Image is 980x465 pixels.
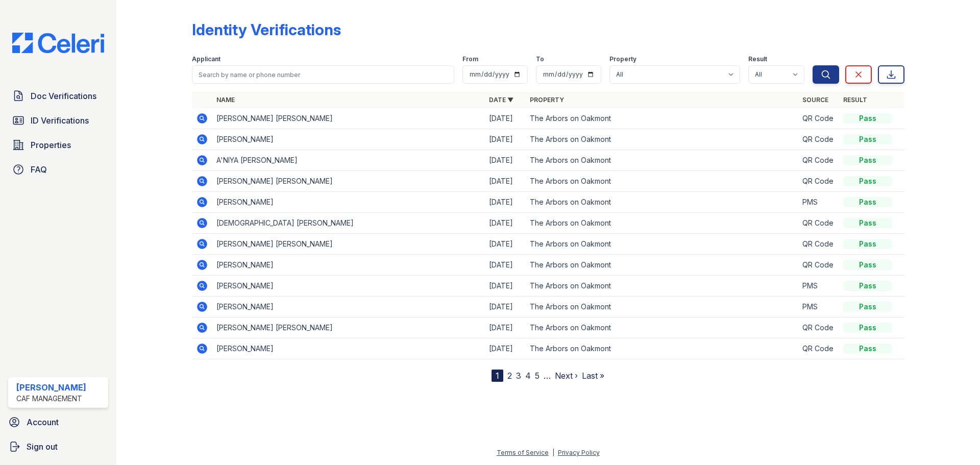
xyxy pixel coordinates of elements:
td: [DATE] [485,255,526,276]
td: [PERSON_NAME] [PERSON_NAME] [212,234,485,255]
div: | [552,449,554,456]
td: The Arbors on Oakmont [526,317,798,338]
td: [DATE] [485,234,526,255]
td: The Arbors on Oakmont [526,297,798,317]
div: Pass [843,113,892,124]
td: QR Code [798,129,839,150]
a: Date ▼ [489,96,513,104]
input: Search by name or phone number [192,65,454,84]
td: QR Code [798,150,839,171]
a: Source [802,96,828,104]
a: Doc Verifications [8,86,108,106]
td: QR Code [798,255,839,276]
div: Pass [843,218,892,228]
td: PMS [798,297,839,317]
td: QR Code [798,213,839,234]
span: Properties [31,139,71,151]
td: [DATE] [485,213,526,234]
td: [DATE] [485,338,526,359]
span: … [544,370,551,382]
a: FAQ [8,159,108,180]
td: PMS [798,276,839,297]
a: Property [530,96,564,104]
td: [DATE] [485,150,526,171]
td: The Arbors on Oakmont [526,213,798,234]
td: The Arbors on Oakmont [526,255,798,276]
a: 2 [507,371,512,381]
td: The Arbors on Oakmont [526,108,798,129]
td: [DATE] [485,276,526,297]
div: Pass [843,260,892,270]
a: Account [4,412,112,432]
a: Properties [8,135,108,155]
div: CAF Management [16,394,86,404]
div: Pass [843,176,892,186]
td: [DATE] [485,192,526,213]
td: The Arbors on Oakmont [526,192,798,213]
span: Sign out [27,440,58,453]
a: Terms of Service [497,449,549,456]
div: Identity Verifications [192,20,341,39]
a: Next › [555,371,578,381]
td: PMS [798,192,839,213]
label: Result [748,55,767,63]
label: From [462,55,478,63]
td: QR Code [798,108,839,129]
div: Pass [843,281,892,291]
div: Pass [843,239,892,249]
div: Pass [843,344,892,354]
td: The Arbors on Oakmont [526,129,798,150]
div: Pass [843,155,892,165]
td: [PERSON_NAME] [PERSON_NAME] [212,317,485,338]
td: The Arbors on Oakmont [526,338,798,359]
div: Pass [843,197,892,207]
td: The Arbors on Oakmont [526,276,798,297]
span: FAQ [31,163,47,176]
td: [DATE] [485,129,526,150]
td: [PERSON_NAME] [212,297,485,317]
a: Name [216,96,235,104]
div: Pass [843,323,892,333]
td: [DATE] [485,171,526,192]
div: Pass [843,134,892,144]
td: [DEMOGRAPHIC_DATA] [PERSON_NAME] [212,213,485,234]
td: [PERSON_NAME] [212,129,485,150]
label: To [536,55,544,63]
a: Privacy Policy [558,449,600,456]
span: Account [27,416,59,428]
td: QR Code [798,338,839,359]
td: [DATE] [485,108,526,129]
td: QR Code [798,317,839,338]
td: [PERSON_NAME] [PERSON_NAME] [212,108,485,129]
td: [DATE] [485,317,526,338]
label: Applicant [192,55,220,63]
div: Pass [843,302,892,312]
td: A'NIYA [PERSON_NAME] [212,150,485,171]
label: Property [609,55,636,63]
span: Doc Verifications [31,90,96,102]
a: 4 [525,371,531,381]
td: [DATE] [485,297,526,317]
td: [PERSON_NAME] [PERSON_NAME] [212,171,485,192]
td: QR Code [798,234,839,255]
td: [PERSON_NAME] [212,276,485,297]
div: 1 [492,370,503,382]
a: ID Verifications [8,110,108,131]
td: [PERSON_NAME] [212,192,485,213]
td: The Arbors on Oakmont [526,171,798,192]
a: Result [843,96,867,104]
td: The Arbors on Oakmont [526,150,798,171]
td: [PERSON_NAME] [212,255,485,276]
td: QR Code [798,171,839,192]
span: ID Verifications [31,114,89,127]
a: Last » [582,371,604,381]
a: Sign out [4,436,112,457]
td: The Arbors on Oakmont [526,234,798,255]
a: 3 [516,371,521,381]
a: 5 [535,371,540,381]
td: [PERSON_NAME] [212,338,485,359]
div: [PERSON_NAME] [16,381,86,394]
img: CE_Logo_Blue-a8612792a0a2168367f1c8372b55b34899dd931a85d93a1a3d3e32e68fde9ad4.png [4,33,112,53]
